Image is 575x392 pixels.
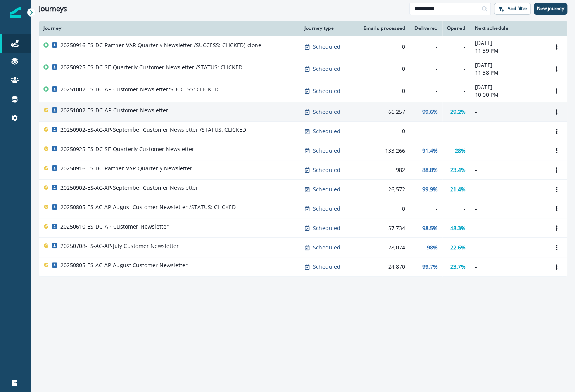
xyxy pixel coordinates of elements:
[313,224,340,232] p: Scheduled
[414,25,437,31] div: Delivered
[60,64,242,71] p: 20250925-ES-DC-SE-Quarterly Customer Newsletter /STATUS: CLICKED
[39,199,567,218] a: 20250805-ES-AC-AP-August Customer Newsletter /STATUS: CLICKEDScheduled0---Options
[39,141,567,160] a: 20250925-ES-DC-SE-Quarterly Customer NewsletterScheduled133,26691.4%28%-Options
[475,166,541,174] p: -
[475,25,541,31] div: Next schedule
[475,61,541,69] p: [DATE]
[361,263,406,271] div: 24,870
[414,65,437,73] div: -
[422,224,438,232] p: 98.5%
[39,36,567,58] a: 20250916-ES-DC-Partner-VAR Quarterly Newsletter /SUCCESS: CLICKED)-cloneScheduled0--[DATE]11:39 P...
[508,6,527,11] p: Add filter
[414,205,437,213] div: -
[494,3,531,15] button: Add filter
[361,87,406,95] div: 0
[361,224,406,232] div: 57,734
[39,257,567,277] a: 20250805-ES-AC-AP-August Customer NewsletterScheduled24,87099.7%23.7%-Options
[422,186,438,193] p: 99.9%
[39,218,567,238] a: 20250610-ES-DC-AP-Customer-NewsletterScheduled57,73498.5%48.3%-Options
[361,205,406,213] div: 0
[313,87,340,95] p: Scheduled
[313,65,340,73] p: Scheduled
[60,86,218,93] p: 20251002-ES-DC-AP-Customer Newsletter/SUCCESS: CLICKED
[414,87,437,95] div: -
[39,122,567,141] a: 20250902-ES-AC-AP-September Customer Newsletter /STATUS: CLICKEDScheduled0---Options
[60,145,194,153] p: 20250925-ES-DC-SE-Quarterly Customer Newsletter
[450,244,465,251] p: 22.6%
[361,25,406,31] div: Emails processed
[550,85,563,97] button: Options
[475,47,541,55] p: 11:39 PM
[534,3,567,15] button: New journey
[550,41,563,53] button: Options
[447,87,466,95] div: -
[361,65,406,73] div: 0
[450,186,465,193] p: 21.4%
[550,145,563,156] button: Options
[422,147,438,155] p: 91.4%
[361,186,406,193] div: 26,572
[60,203,236,211] p: 20250805-ES-AC-AP-August Customer Newsletter /STATUS: CLICKED
[550,184,563,195] button: Options
[550,222,563,234] button: Options
[447,127,466,135] div: -
[422,108,438,116] p: 99.6%
[39,180,567,199] a: 20250902-ES-AC-AP-September Customer NewsletterScheduled26,57299.9%21.4%-Options
[414,127,437,135] div: -
[475,205,541,213] p: -
[60,223,169,230] p: 20250610-ES-DC-AP-Customer-Newsletter
[475,108,541,116] p: -
[39,238,567,257] a: 20250708-ES-AC-AP-July Customer NewsletterScheduled28,07498%22.6%-Options
[304,25,352,31] div: Journey type
[550,242,563,253] button: Options
[450,108,465,116] p: 29.2%
[60,41,261,49] p: 20250916-ES-DC-Partner-VAR Quarterly Newsletter /SUCCESS: CLICKED)-clone
[450,263,465,271] p: 23.7%
[550,106,563,118] button: Options
[43,25,295,31] div: Journey
[361,166,406,174] div: 982
[60,261,188,269] p: 20250805-ES-AC-AP-August Customer Newsletter
[475,186,541,193] p: -
[475,91,541,99] p: 10:00 PM
[60,107,168,114] p: 20251002-ES-DC-AP-Customer Newsletter
[550,203,563,215] button: Options
[475,244,541,251] p: -
[475,263,541,271] p: -
[313,127,340,135] p: Scheduled
[427,244,438,251] p: 98%
[361,43,406,51] div: 0
[313,108,340,116] p: Scheduled
[447,43,466,51] div: -
[60,165,192,172] p: 20250916-ES-DC-Partner-VAR Quarterly Newsletter
[361,108,406,116] div: 66,257
[313,244,340,251] p: Scheduled
[537,6,564,11] p: New journey
[475,224,541,232] p: -
[447,65,466,73] div: -
[447,205,466,213] div: -
[39,80,567,102] a: 20251002-ES-DC-AP-Customer Newsletter/SUCCESS: CLICKEDScheduled0--[DATE]10:00 PMOptions
[60,184,198,192] p: 20250902-ES-AC-AP-September Customer Newsletter
[60,242,179,250] p: 20250708-ES-AC-AP-July Customer Newsletter
[550,126,563,137] button: Options
[313,186,340,193] p: Scheduled
[475,83,541,91] p: [DATE]
[39,160,567,180] a: 20250916-ES-DC-Partner-VAR Quarterly NewsletterScheduled98288.8%23.4%-Options
[475,127,541,135] p: -
[475,69,541,77] p: 11:38 PM
[550,63,563,75] button: Options
[422,166,438,174] p: 88.8%
[39,102,567,122] a: 20251002-ES-DC-AP-Customer NewsletterScheduled66,25799.6%29.2%-Options
[550,164,563,176] button: Options
[39,58,567,80] a: 20250925-ES-DC-SE-Quarterly Customer Newsletter /STATUS: CLICKEDScheduled0--[DATE]11:38 PMOptions
[39,5,67,13] h1: Journeys
[313,147,340,155] p: Scheduled
[550,261,563,273] button: Options
[313,205,340,213] p: Scheduled
[10,7,21,18] img: Inflection
[313,166,340,174] p: Scheduled
[60,126,246,134] p: 20250902-ES-AC-AP-September Customer Newsletter /STATUS: CLICKED
[447,25,466,31] div: Opened
[450,166,465,174] p: 23.4%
